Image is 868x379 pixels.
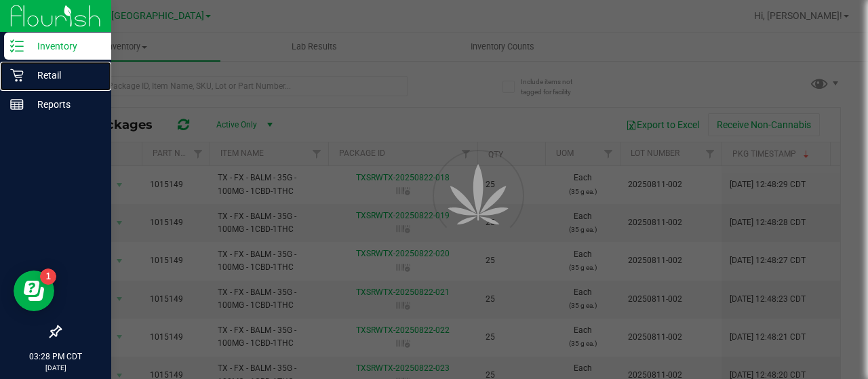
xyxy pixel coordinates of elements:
p: 03:28 PM CDT [6,351,105,363]
iframe: Resource center unread badge [40,268,56,285]
p: Retail [24,67,105,83]
inline-svg: Retail [10,68,24,82]
p: Inventory [24,38,105,54]
p: [DATE] [6,363,105,373]
inline-svg: Inventory [10,39,24,53]
inline-svg: Reports [10,98,24,111]
p: Reports [24,96,105,113]
iframe: Resource center [14,271,54,311]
